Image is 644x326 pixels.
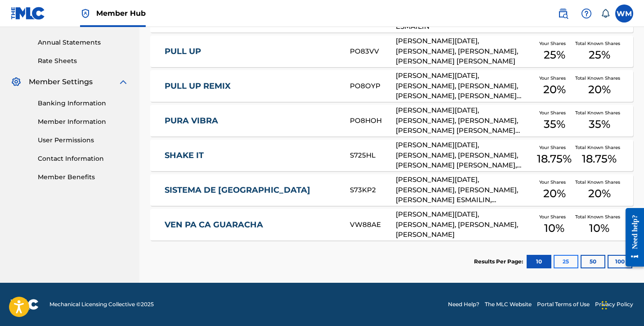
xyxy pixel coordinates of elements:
div: [PERSON_NAME][DATE], [PERSON_NAME], [PERSON_NAME], [PERSON_NAME], [PERSON_NAME] [PERSON_NAME] [396,71,533,101]
a: Member Benefits [38,172,129,182]
span: Your Shares [539,75,569,81]
span: Your Shares [539,40,569,47]
img: Top Rightsholder [80,8,91,19]
div: VW88AE [350,220,396,230]
a: Banking Information [38,99,129,108]
span: 25 % [544,47,565,63]
span: Total Known Shares [575,40,624,47]
img: search [558,8,568,19]
button: 50 [581,255,605,268]
span: Your Shares [539,179,569,186]
span: 20 % [588,81,611,98]
a: Public Search [554,5,572,23]
div: Notifications [601,9,610,18]
span: Total Known Shares [575,144,624,151]
a: SISTEMA DE [GEOGRAPHIC_DATA] [165,185,338,195]
a: PULL UP [165,46,338,57]
a: Privacy Policy [595,300,633,308]
a: PURA VIBRA [165,116,338,126]
span: 20 % [543,81,566,98]
span: Total Known Shares [575,75,624,81]
button: 25 [554,255,578,268]
div: [PERSON_NAME][DATE], [PERSON_NAME], [PERSON_NAME], [PERSON_NAME] ESMAILIN, [PERSON_NAME] [396,175,533,205]
img: logo [11,299,39,310]
span: Member Settings [29,77,93,87]
div: S73KP2 [350,185,396,195]
p: Results Per Page: [474,258,525,266]
a: SHAKE IT [165,150,338,161]
div: Help [577,5,595,23]
span: 25 % [589,47,610,63]
a: Contact Information [38,154,129,163]
span: 35 % [589,116,610,132]
div: User Menu [615,5,633,23]
div: Drag [602,292,607,319]
div: S725HL [350,150,396,161]
span: 10 % [589,220,609,236]
div: [PERSON_NAME][DATE], [PERSON_NAME], [PERSON_NAME], [PERSON_NAME] [PERSON_NAME] [PERSON_NAME], [PE... [396,105,533,136]
a: Need Help? [448,300,479,308]
img: help [581,8,592,19]
div: PO8HOH [350,116,396,126]
span: Total Known Shares [575,109,624,116]
iframe: Resource Center [619,199,644,276]
div: [PERSON_NAME][DATE], [PERSON_NAME], [PERSON_NAME], [PERSON_NAME] [PERSON_NAME], [PERSON_NAME] [396,140,533,171]
div: [PERSON_NAME][DATE], [PERSON_NAME], [PERSON_NAME], [PERSON_NAME] [PERSON_NAME] [396,36,533,67]
span: 20 % [543,186,566,202]
button: 100 [608,255,632,268]
button: 10 [527,255,551,268]
a: Portal Terms of Use [537,300,590,308]
span: Your Shares [539,144,569,151]
div: PO8OYP [350,81,396,91]
a: Rate Sheets [38,56,129,66]
span: Your Shares [539,109,569,116]
span: Total Known Shares [575,213,624,220]
a: The MLC Website [485,300,532,308]
span: Total Known Shares [575,179,624,186]
span: Your Shares [539,213,569,220]
span: 20 % [588,186,611,202]
a: PULL UP REMIX [165,81,338,91]
div: PO83VV [350,46,396,57]
span: 18.75 % [582,151,617,167]
img: Member Settings [11,77,22,87]
img: expand [118,77,129,87]
iframe: Chat Widget [599,283,644,326]
a: User Permissions [38,136,129,145]
a: Member Information [38,117,129,127]
div: [PERSON_NAME][DATE], [PERSON_NAME], [PERSON_NAME], [PERSON_NAME] [396,209,533,240]
img: MLC Logo [11,7,45,20]
span: 35 % [544,116,565,132]
span: Mechanical Licensing Collective © 2025 [49,300,154,308]
a: Annual Statements [38,38,129,47]
span: 18.75 % [537,151,572,167]
span: 10 % [544,220,564,236]
span: Member Hub [96,8,146,18]
a: VEN PA CA GUARACHA [165,220,338,230]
